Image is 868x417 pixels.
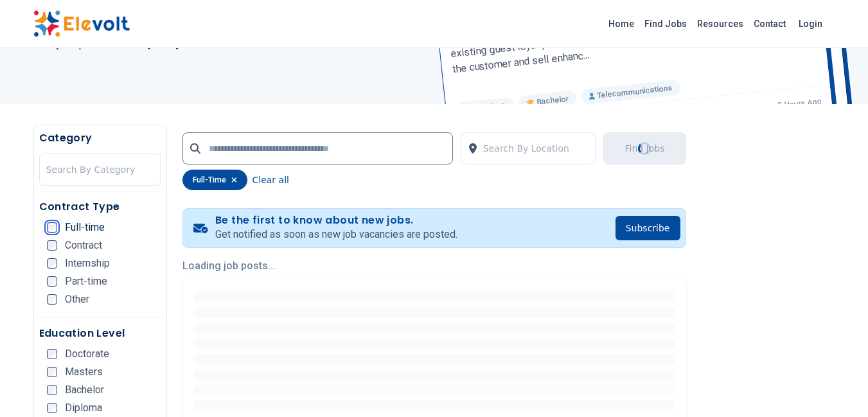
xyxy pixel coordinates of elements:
input: Full-time [47,222,57,233]
h5: Category [39,130,161,146]
iframe: Chat Widget [804,355,868,417]
a: Resources [692,13,748,34]
input: Diploma [47,403,57,413]
span: Masters [65,367,103,377]
a: Contact [748,13,791,34]
span: Part-time [65,276,107,287]
span: Diploma [65,403,102,413]
span: Internship [65,258,110,269]
a: Find Jobs [639,13,692,34]
input: Part-time [47,276,57,287]
div: full-time [182,170,247,190]
input: Other [47,294,57,305]
p: Loading job posts... [182,258,686,274]
span: Full-time [65,222,105,233]
button: Find JobsLoading... [603,132,686,164]
a: Home [603,13,639,34]
h5: Contract Type [39,199,161,215]
button: Clear all [252,170,289,190]
h5: Education Level [39,326,161,341]
div: Loading... [636,139,654,157]
input: Doctorate [47,349,57,359]
input: Bachelor [47,385,57,395]
span: Other [65,294,89,305]
img: Elevolt [33,10,130,37]
input: Contract [47,240,57,251]
p: Get notified as soon as new job vacancies are posted. [215,227,457,242]
span: Bachelor [65,385,104,395]
span: Contract [65,240,102,251]
h4: Be the first to know about new jobs. [215,214,457,227]
a: Login [791,11,830,37]
input: Internship [47,258,57,269]
input: Masters [47,367,57,377]
button: Subscribe [616,216,680,240]
span: Doctorate [65,349,109,359]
